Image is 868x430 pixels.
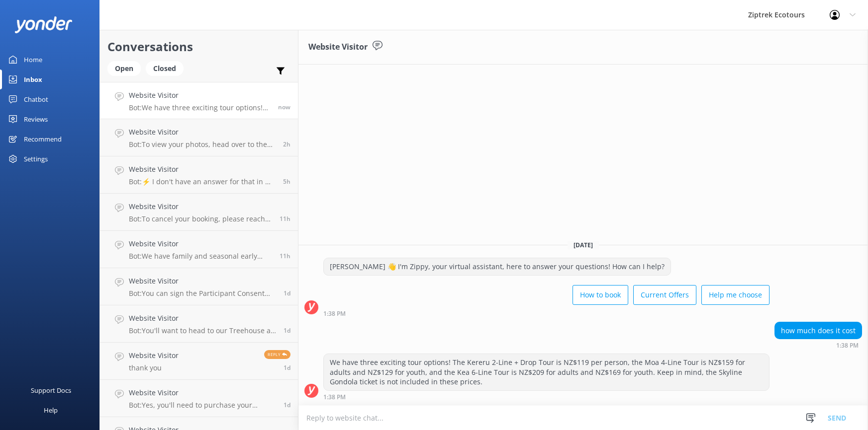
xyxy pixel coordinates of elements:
[129,90,271,101] h4: Website Visitor
[573,285,628,305] button: How to book
[100,305,298,343] a: Website VisitorBot:You'll want to head to our Treehouse at the top of [PERSON_NAME][GEOGRAPHIC_DA...
[24,149,48,169] div: Settings
[284,326,290,335] span: 10:56am 19-Aug-2025 (UTC +12:00) Pacific/Auckland
[284,363,290,372] span: 09:49am 19-Aug-2025 (UTC +12:00) Pacific/Auckland
[323,311,346,317] strong: 1:38 PM
[774,342,862,349] div: 01:38pm 20-Aug-2025 (UTC +12:00) Pacific/Auckland
[283,177,290,186] span: 08:02am 20-Aug-2025 (UTC +12:00) Pacific/Auckland
[100,231,298,268] a: Website VisitorBot:We have family and seasonal early bird discounts available! These offers chang...
[284,401,290,409] span: 08:50am 19-Aug-2025 (UTC +12:00) Pacific/Auckland
[775,322,862,339] div: how much does it cost
[129,313,276,324] h4: Website Visitor
[701,285,770,305] button: Help me choose
[129,289,276,298] p: Bot: You can sign the Participant Consent Form online by visiting this link: [URL][DOMAIN_NAME]. ...
[100,119,298,156] a: Website VisitorBot:To view your photos, head over to the My Photos Page on our website and select...
[129,387,276,398] h4: Website Visitor
[129,363,179,372] p: thank you
[324,258,671,275] div: [PERSON_NAME] 👋 I'm Zippy, your virtual assistant, here to answer your questions! How can I help?
[129,401,276,410] p: Bot: Yes, you'll need to purchase your Skyline Gondola pass separately. You can buy them directly...
[100,268,298,305] a: Website VisitorBot:You can sign the Participant Consent Form online by visiting this link: [URL][...
[100,82,298,119] a: Website VisitorBot:We have three exciting tour options! The Kereru 2-Line + Drop Tour is NZ$119 p...
[280,215,290,223] span: 02:15am 20-Aug-2025 (UTC +12:00) Pacific/Auckland
[323,310,770,317] div: 01:38pm 20-Aug-2025 (UTC +12:00) Pacific/Auckland
[100,343,298,380] a: Website Visitorthank youReply1d
[633,285,696,305] button: Current Offers
[129,103,271,112] p: Bot: We have three exciting tour options! The Kereru 2-Line + Drop Tour is NZ$119 per person, the...
[129,140,276,149] p: Bot: To view your photos, head over to the My Photos Page on our website and select the exact dat...
[24,70,42,89] div: Inbox
[323,394,346,400] strong: 1:38 PM
[129,127,276,138] h4: Website Visitor
[836,343,859,349] strong: 1:38 PM
[284,289,290,297] span: 11:45am 19-Aug-2025 (UTC +12:00) Pacific/Auckland
[323,393,770,400] div: 01:38pm 20-Aug-2025 (UTC +12:00) Pacific/Auckland
[100,156,298,194] a: Website VisitorBot:⚡ I don't have an answer for that in my knowledge base. Please try and rephras...
[129,177,276,186] p: Bot: ⚡ I don't have an answer for that in my knowledge base. Please try and rephrase your questio...
[31,380,71,400] div: Support Docs
[129,215,272,223] p: Bot: To cancel your booking, please reach out to our friendly Guest Services Team by emailing [EM...
[129,276,276,287] h4: Website Visitor
[100,380,298,417] a: Website VisitorBot:Yes, you'll need to purchase your Skyline Gondola pass separately. You can buy...
[129,201,272,212] h4: Website Visitor
[146,61,184,76] div: Closed
[107,63,146,73] a: Open
[129,238,272,249] h4: Website Visitor
[129,252,272,261] p: Bot: We have family and seasonal early bird discounts available! These offers change throughout t...
[324,354,769,390] div: We have three exciting tour options! The Kereru 2-Line + Drop Tour is NZ$119 per person, the Moa ...
[568,241,599,249] span: [DATE]
[264,350,290,359] span: Reply
[129,326,276,335] p: Bot: You'll want to head to our Treehouse at the top of [PERSON_NAME][GEOGRAPHIC_DATA] for your t...
[278,103,290,111] span: 01:38pm 20-Aug-2025 (UTC +12:00) Pacific/Auckland
[129,164,276,175] h4: Website Visitor
[24,109,48,129] div: Reviews
[280,252,290,260] span: 01:47am 20-Aug-2025 (UTC +12:00) Pacific/Auckland
[100,194,298,231] a: Website VisitorBot:To cancel your booking, please reach out to our friendly Guest Services Team b...
[24,129,62,149] div: Recommend
[107,61,141,76] div: Open
[146,63,189,73] a: Closed
[107,37,290,56] h2: Conversations
[308,41,368,54] h3: Website Visitor
[24,50,42,70] div: Home
[44,400,58,420] div: Help
[283,140,290,148] span: 11:07am 20-Aug-2025 (UTC +12:00) Pacific/Auckland
[24,89,48,109] div: Chatbot
[15,16,72,33] img: yonder-white-logo.png
[129,350,179,361] h4: Website Visitor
